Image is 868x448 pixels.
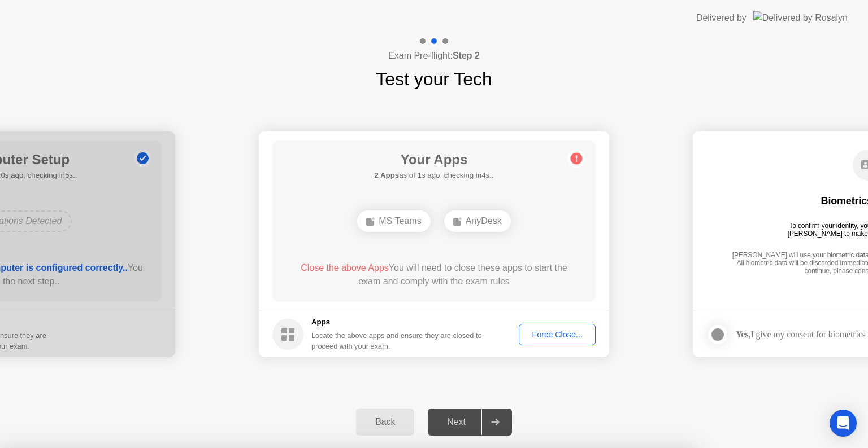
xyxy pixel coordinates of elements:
[311,330,483,352] div: Locate the above apps and ensure they are closed to proceed with your exam.
[753,11,848,24] img: Delivered by Rosalyn
[696,11,747,25] div: Delivered by
[357,210,430,232] div: MS Teams
[289,261,580,288] div: You will need to close these apps to start the exam and comply with the exam rules
[830,410,857,437] div: Open Intercom Messenger
[359,417,411,427] div: Back
[374,150,493,170] h1: Your Apps
[301,263,389,273] span: Close the above Apps
[444,210,511,232] div: AnyDesk
[374,171,399,179] b: 2 Apps
[453,51,480,60] b: Step 2
[374,170,493,181] h5: as of 1s ago, checking in4s..
[431,417,481,427] div: Next
[523,330,592,339] div: Force Close...
[376,65,492,93] h1: Test your Tech
[736,330,750,339] strong: Yes,
[388,49,480,63] h4: Exam Pre-flight:
[311,317,483,328] h5: Apps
